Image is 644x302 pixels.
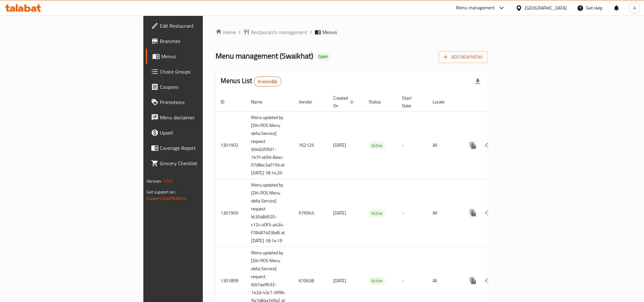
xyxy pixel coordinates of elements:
span: Start Date [402,94,420,109]
td: - [397,179,428,247]
td: Menu updated by [DH-POS Menu delta Service] request Id:35a8d520-c12c-40f3-a434-f78487403bd6 at [D... [246,179,294,247]
button: more [465,205,481,221]
span: Menu disclaimer [160,114,246,121]
button: more [465,273,481,288]
span: Menus [161,53,246,60]
span: Add New Menu [444,53,483,61]
span: Active [369,210,385,217]
span: A [633,4,636,11]
a: Coverage Report [146,140,251,156]
span: Restaurants management [251,28,307,36]
td: All [428,111,460,179]
span: Locale [433,98,453,106]
td: 762125 [294,111,328,179]
a: Upsell [146,125,251,140]
span: Active [369,277,385,284]
span: Promotions [160,98,246,106]
span: Branches [160,37,246,45]
div: Open [316,53,330,60]
th: Actions [460,92,531,112]
span: ID [221,98,233,106]
a: Grocery Checklist [146,156,251,171]
span: [DATE] [333,209,346,217]
span: Grocery Checklist [160,159,246,167]
h2: Menus List [221,76,281,87]
a: Promotions [146,95,251,110]
a: Edit Restaurant [146,18,251,33]
span: Active [369,142,385,149]
span: Edit Restaurant [160,22,246,30]
td: All [428,179,460,247]
td: Menu updated by [DH-POS Menu delta Service] request Id:bd2d59d1-7e7f-4b9d-8a4c-07d8ec3a015b at [D... [246,111,294,179]
nav: breadcrumb [216,28,488,36]
li: / [310,28,312,36]
a: Menus [146,49,251,64]
span: [DATE] [333,277,346,285]
a: Support.OpsPlatform [147,194,187,202]
span: 1.0.0 [163,177,173,185]
span: Name [251,98,271,106]
span: Coverage Report [160,144,246,152]
span: Open [316,54,330,59]
td: - [397,111,428,179]
button: Change Status [481,205,496,221]
span: Created On [333,94,356,109]
span: 6 record(s) [254,79,281,85]
div: Active [369,277,385,285]
a: Branches [146,33,251,49]
a: Restaurants management [243,28,307,36]
div: Export file [470,74,485,89]
span: Menus [322,28,337,36]
span: Get support on: [147,188,176,196]
div: Total records count [254,76,282,87]
span: Upsell [160,129,246,137]
a: Coupons [146,79,251,95]
button: Change Status [481,138,496,153]
span: [DATE] [333,141,346,149]
td: 676945 [294,179,328,247]
span: Vendor [299,98,320,106]
button: Change Status [481,273,496,288]
a: Choice Groups [146,64,251,79]
span: Status [369,98,389,106]
button: Add New Menu [439,51,488,63]
div: Menu-management [456,4,495,12]
span: Version: [147,177,162,185]
a: Menu disclaimer [146,110,251,125]
button: more [465,138,481,153]
span: Menu management ( Swaikhat ) [216,49,313,63]
div: [GEOGRAPHIC_DATA] [525,4,567,11]
span: Choice Groups [160,68,246,75]
span: Coupons [160,83,246,91]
